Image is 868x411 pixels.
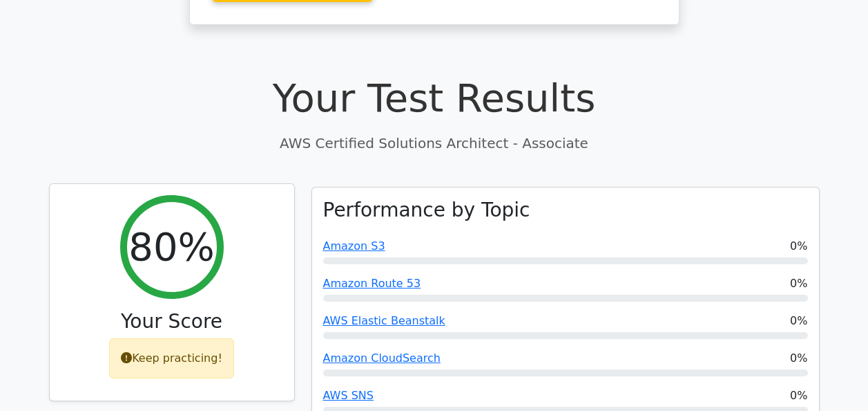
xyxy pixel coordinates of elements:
p: AWS Certified Solutions Architect - Associate [49,133,820,154]
span: 0% [790,238,807,255]
h1: Your Test Results [49,75,820,121]
h3: Your Score [61,310,283,334]
h2: 80% [128,223,214,270]
a: Amazon S3 [323,239,385,253]
span: 0% [790,275,807,292]
a: AWS SNS [323,389,374,402]
div: Keep practicing! [109,338,234,378]
span: 0% [790,313,807,329]
h3: Performance by Topic [323,199,530,222]
a: AWS Elastic Beanstalk [323,314,445,327]
span: 0% [790,350,807,367]
a: Amazon CloudSearch [323,351,441,365]
span: 0% [790,387,807,404]
a: Amazon Route 53 [323,277,421,290]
